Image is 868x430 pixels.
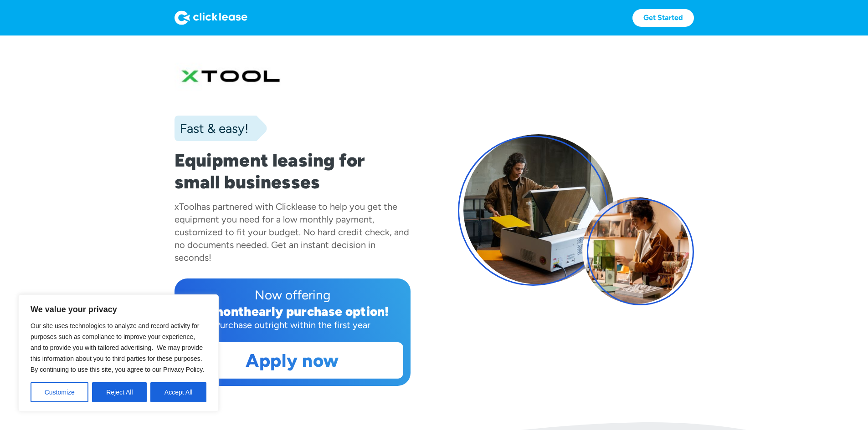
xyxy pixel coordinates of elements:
[92,382,147,402] button: Reject All
[182,286,403,304] div: Now offering
[150,382,206,402] button: Accept All
[182,343,403,378] a: Apply now
[252,304,389,319] div: early purchase option!
[175,149,411,193] h1: Equipment leasing for small businesses
[31,322,204,373] span: Our site uses technologies to analyze and record activity for purposes such as compliance to impr...
[182,319,403,331] div: Purchase outright within the first year
[175,10,247,25] img: Logo
[31,382,88,402] button: Customize
[632,9,694,27] a: Get Started
[175,119,248,137] div: Fast & easy!
[175,201,409,263] div: has partnered with Clicklease to help you get the equipment you need for a low monthly payment, c...
[195,304,252,319] div: 12 month
[31,304,206,315] p: We value your privacy
[18,294,219,412] div: We value your privacy
[175,201,196,212] div: xTool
